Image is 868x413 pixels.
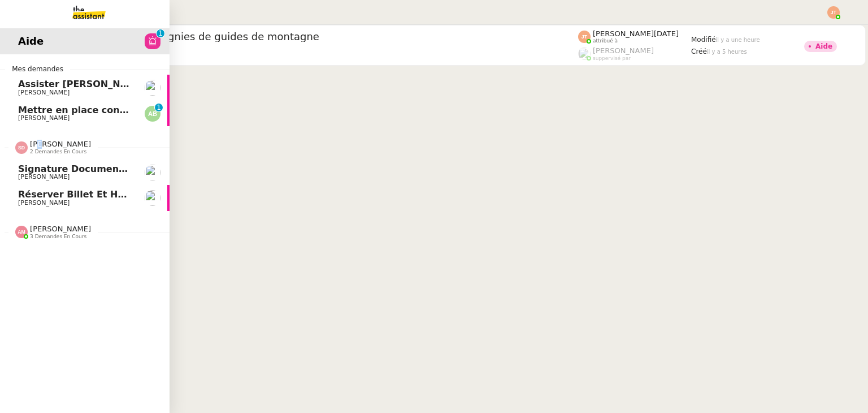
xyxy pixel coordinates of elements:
span: Signature document sortie [18,164,157,174]
span: [PERSON_NAME] [18,199,70,206]
img: svg [827,6,840,19]
span: [PERSON_NAME] [30,140,91,148]
span: [PERSON_NAME][DATE] [593,29,679,38]
span: [PERSON_NAME] [18,89,70,96]
span: Mes demandes [5,63,70,75]
span: [PERSON_NAME] [30,225,91,233]
span: il y a une heure [716,37,760,43]
app-user-label: suppervisé par [578,46,691,61]
img: svg [578,31,591,43]
img: users%2FrZ9hsAwvZndyAxvpJrwIinY54I42%2Favatar%2FChatGPT%20Image%201%20aou%CC%82t%202025%2C%2011_1... [145,165,160,180]
nz-badge-sup: 1 [157,29,164,37]
span: [PERSON_NAME] [18,173,70,180]
div: Aide [815,43,832,50]
span: [PERSON_NAME] [593,46,654,55]
app-user-label: attribué à [578,29,691,44]
img: users%2FoFdbodQ3TgNoWt9kP3GXAs5oaCq1%2Favatar%2Fprofile-pic.png [578,48,591,60]
img: svg [15,141,28,154]
span: il y a 5 heures [707,49,747,55]
nz-badge-sup: 1 [155,104,163,111]
span: Aide [18,33,44,50]
span: Créé [691,48,707,55]
span: [PERSON_NAME] [18,114,70,122]
app-user-detailed-label: client [58,46,578,61]
span: Assister [PERSON_NAME] avec l'information OPCO [18,79,274,89]
p: 1 [158,29,163,40]
span: attribué à [593,38,618,44]
span: Réserver billet et hôtel pour [PERSON_NAME] [18,189,251,200]
span: 3 demandes en cours [30,234,86,240]
p: 1 [157,104,161,114]
img: svg [145,106,160,122]
img: svg [15,226,28,238]
span: suppervisé par [593,55,631,62]
span: Mettre en place contrat d'apprentissage [PERSON_NAME] [18,105,311,115]
img: users%2F3XW7N0tEcIOoc8sxKxWqDcFn91D2%2Favatar%2F5653ca14-9fea-463f-a381-ec4f4d723a3b [145,190,160,206]
span: 2 demandes en cours [30,149,86,155]
img: users%2F3XW7N0tEcIOoc8sxKxWqDcFn91D2%2Favatar%2F5653ca14-9fea-463f-a381-ec4f4d723a3b [145,80,160,96]
span: Modifié [691,36,716,44]
span: Interroger des compagnies de guides de montagne [58,32,578,42]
